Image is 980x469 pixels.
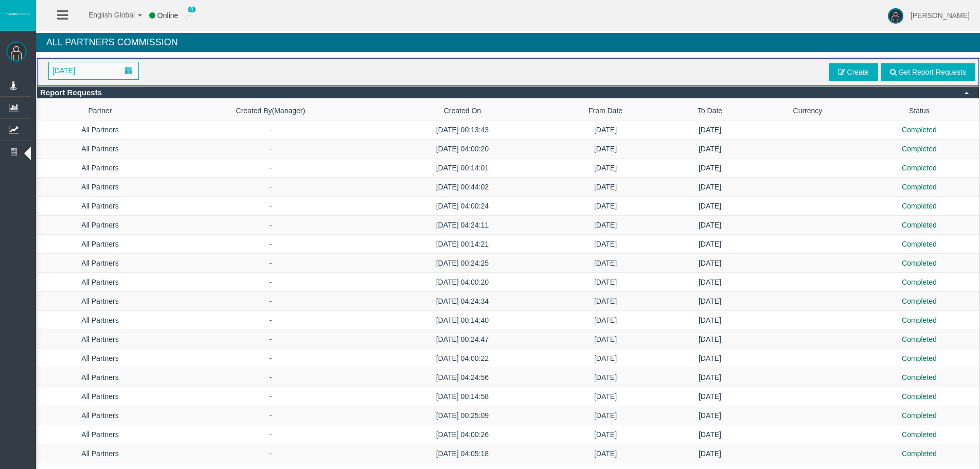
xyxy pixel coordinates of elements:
[378,406,547,425] td: [DATE] 00:25:09
[547,368,664,387] td: [DATE]
[37,444,163,463] td: All Partners
[37,140,163,159] td: All Partners
[163,216,378,235] td: -
[664,330,756,349] td: [DATE]
[547,140,664,159] td: [DATE]
[860,273,979,292] td: Completed
[37,425,163,444] td: All Partners
[378,235,547,254] td: [DATE] 00:14:21
[49,63,78,78] span: [DATE]
[37,120,163,140] td: All Partners
[860,349,979,368] td: Completed
[378,292,547,311] td: [DATE] 04:24:34
[37,235,163,254] td: All Partners
[37,311,163,330] td: All Partners
[188,6,196,13] span: 0
[664,368,756,387] td: [DATE]
[860,254,979,273] td: Completed
[378,101,547,120] td: Created On
[860,235,979,254] td: Completed
[664,235,756,254] td: [DATE]
[860,178,979,197] td: Completed
[378,368,547,387] td: [DATE] 04:24:56
[378,159,547,178] td: [DATE] 00:14:01
[860,387,979,406] td: Completed
[547,197,664,216] td: [DATE]
[185,11,193,21] img: user_small.png
[547,178,664,197] td: [DATE]
[756,101,860,120] td: Currency
[860,101,979,120] td: Status
[860,425,979,444] td: Completed
[664,178,756,197] td: [DATE]
[378,216,547,235] td: [DATE] 04:24:11
[664,197,756,216] td: [DATE]
[664,120,756,140] td: [DATE]
[860,406,979,425] td: Completed
[547,349,664,368] td: [DATE]
[860,330,979,349] td: Completed
[547,254,664,273] td: [DATE]
[664,273,756,292] td: [DATE]
[37,387,163,406] td: All Partners
[40,88,102,97] span: Report Requests
[664,159,756,178] td: [DATE]
[547,330,664,349] td: [DATE]
[664,140,756,159] td: [DATE]
[5,12,31,16] img: logo.svg
[547,425,664,444] td: [DATE]
[163,292,378,311] td: -
[547,235,664,254] td: [DATE]
[163,197,378,216] td: -
[860,368,979,387] td: Completed
[860,120,979,140] td: Completed
[378,254,547,273] td: [DATE] 00:24:25
[888,8,903,24] img: user-image
[163,406,378,425] td: -
[911,11,970,20] span: [PERSON_NAME]
[664,292,756,311] td: [DATE]
[163,159,378,178] td: -
[37,254,163,273] td: All Partners
[860,197,979,216] td: Completed
[163,349,378,368] td: -
[664,444,756,463] td: [DATE]
[163,311,378,330] td: -
[163,368,378,387] td: -
[547,216,664,235] td: [DATE]
[664,406,756,425] td: [DATE]
[37,292,163,311] td: All Partners
[378,311,547,330] td: [DATE] 00:14:40
[664,311,756,330] td: [DATE]
[547,273,664,292] td: [DATE]
[547,292,664,311] td: [DATE]
[163,330,378,349] td: -
[37,330,163,349] td: All Partners
[163,425,378,444] td: -
[860,159,979,178] td: Completed
[37,406,163,425] td: All Partners
[163,387,378,406] td: -
[664,216,756,235] td: [DATE]
[664,101,756,120] td: To Date
[37,197,163,216] td: All Partners
[378,273,547,292] td: [DATE] 04:00:20
[37,368,163,387] td: All Partners
[664,425,756,444] td: [DATE]
[163,273,378,292] td: -
[37,178,163,197] td: All Partners
[163,235,378,254] td: -
[378,349,547,368] td: [DATE] 04:00:22
[547,387,664,406] td: [DATE]
[163,254,378,273] td: -
[547,444,664,463] td: [DATE]
[75,11,135,19] span: English Global
[378,178,547,197] td: [DATE] 00:44:02
[163,178,378,197] td: -
[547,120,664,140] td: [DATE]
[547,406,664,425] td: [DATE]
[378,140,547,159] td: [DATE] 04:00:20
[157,11,178,20] span: Online
[378,444,547,463] td: [DATE] 04:05:18
[860,140,979,159] td: Completed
